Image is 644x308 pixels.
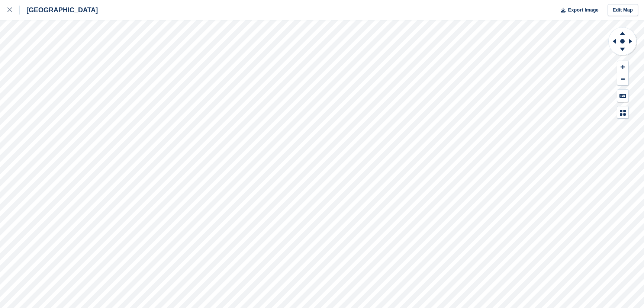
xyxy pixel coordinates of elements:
button: Zoom In [617,61,628,73]
button: Export Image [556,4,599,16]
div: [GEOGRAPHIC_DATA] [20,6,98,15]
button: Map Legend [617,106,628,119]
button: Keyboard Shortcuts [617,90,628,102]
span: Export Image [568,6,598,14]
button: Zoom Out [617,73,628,86]
a: Edit Map [608,4,638,16]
